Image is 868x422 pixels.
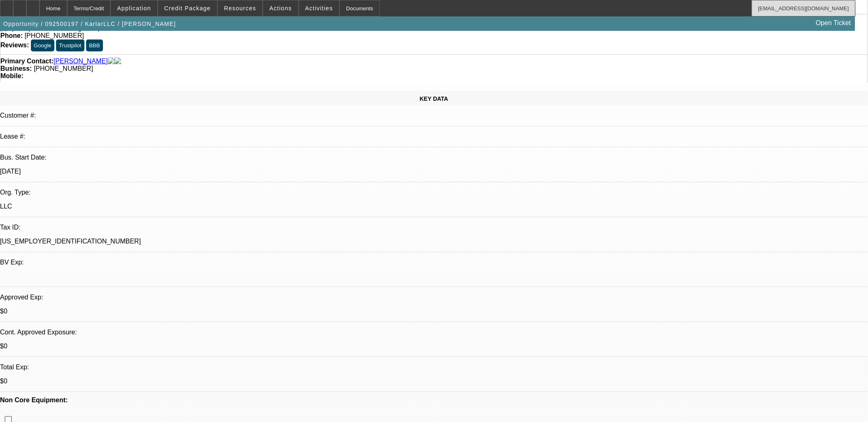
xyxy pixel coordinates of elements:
[0,72,23,79] strong: Mobile:
[25,32,84,39] span: [PHONE_NUMBER]
[117,5,151,12] span: Application
[3,21,176,27] span: Opportunity / 092500197 / KarlarLLC / [PERSON_NAME]
[164,5,211,12] span: Credit Package
[54,58,108,65] a: [PERSON_NAME]
[56,39,84,51] button: Trustpilot
[0,42,29,49] strong: Reviews:
[305,5,333,12] span: Activities
[263,0,298,16] button: Actions
[158,0,217,16] button: Credit Package
[224,5,256,12] span: Resources
[86,39,103,51] button: BBB
[108,58,115,65] img: facebook-icon.png
[111,0,157,16] button: Application
[813,16,854,30] a: Open Ticket
[299,0,339,16] button: Activities
[269,5,292,12] span: Actions
[34,65,93,72] span: [PHONE_NUMBER]
[0,58,54,65] strong: Primary Contact:
[420,95,448,102] span: KEY DATA
[218,0,262,16] button: Resources
[115,58,121,65] img: linkedin-icon.png
[31,39,54,51] button: Google
[0,65,32,72] strong: Business:
[0,32,23,39] strong: Phone:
